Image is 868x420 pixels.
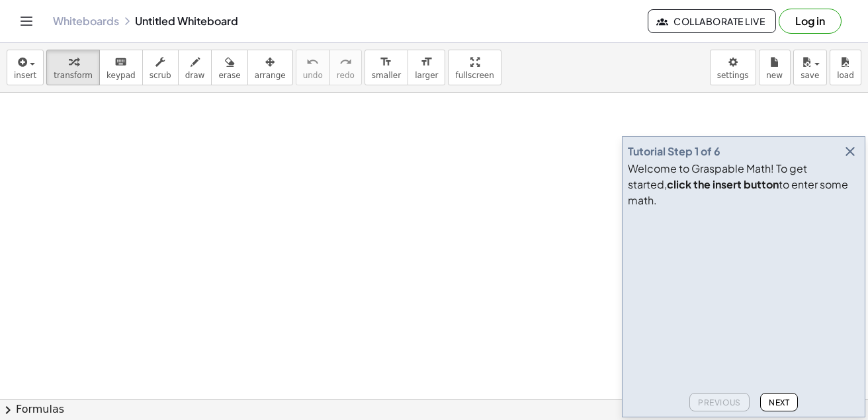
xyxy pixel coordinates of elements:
[659,15,765,27] span: Collaborate Live
[107,71,136,80] span: keypad
[99,50,143,85] button: keyboardkeypad
[380,54,392,70] i: format_size
[793,50,827,85] button: save
[628,161,859,208] div: Welcome to Graspable Math! To get started, to enter some math.
[150,71,171,80] span: scrub
[448,50,501,85] button: fullscreen
[53,15,119,28] a: Whiteboards
[337,71,355,80] span: redo
[7,50,44,85] button: insert
[54,71,93,80] span: transform
[16,11,37,32] button: Toggle navigation
[114,54,127,70] i: keyboard
[710,50,756,85] button: settings
[769,398,789,407] span: Next
[717,71,749,80] span: settings
[759,50,791,85] button: new
[408,50,445,85] button: format_sizelarger
[339,54,352,70] i: redo
[218,71,240,80] span: erase
[185,71,205,80] span: draw
[178,50,212,85] button: draw
[365,50,408,85] button: format_sizesmaller
[760,393,798,411] button: Next
[329,50,362,85] button: redoredo
[779,9,842,34] button: Log in
[415,71,438,80] span: larger
[766,71,783,80] span: new
[211,50,247,85] button: erase
[303,71,323,80] span: undo
[296,50,330,85] button: undoundo
[142,50,179,85] button: scrub
[247,50,293,85] button: arrange
[46,50,100,85] button: transform
[255,71,286,80] span: arrange
[837,71,854,80] span: load
[306,54,319,70] i: undo
[628,144,720,159] div: Tutorial Step 1 of 6
[14,71,36,80] span: insert
[667,177,779,191] b: click the insert button
[372,71,401,80] span: smaller
[420,54,433,70] i: format_size
[801,71,819,80] span: save
[648,9,776,33] button: Collaborate Live
[455,71,494,80] span: fullscreen
[830,50,861,85] button: load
